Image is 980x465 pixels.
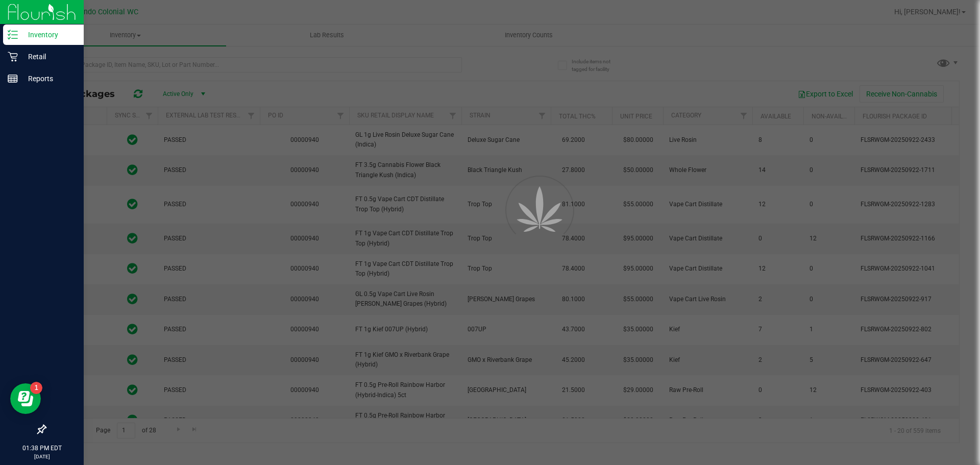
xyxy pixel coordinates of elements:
[8,52,18,62] inline-svg: Retail
[5,453,79,460] p: [DATE]
[8,30,18,40] inline-svg: Inventory
[10,383,41,414] iframe: Resource center
[5,444,79,453] p: 01:38 PM EDT
[8,74,18,84] inline-svg: Reports
[18,29,79,41] p: Inventory
[30,382,42,394] iframe: Resource center unread badge
[18,72,79,85] p: Reports
[18,51,79,63] p: Retail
